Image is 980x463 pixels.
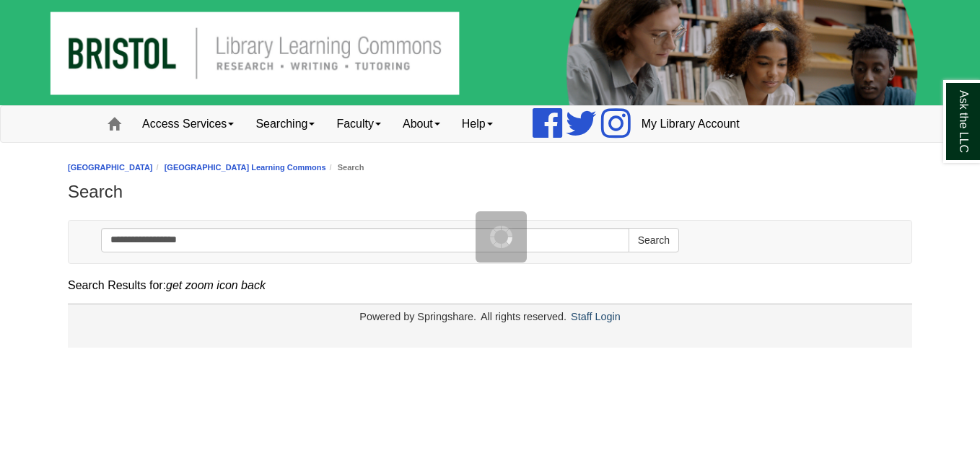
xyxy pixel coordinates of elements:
div: Search Results for: [68,275,912,296]
img: Working... [490,226,512,248]
a: My Library Account [631,106,751,142]
a: [GEOGRAPHIC_DATA] Learning Commons [165,163,326,172]
div: All rights reserved. [478,311,569,322]
a: Staff Login [571,311,621,322]
li: Search [326,161,364,175]
a: Help [451,106,504,142]
div: Powered by Springshare. [357,311,478,322]
em: get zoom icon back [166,279,266,291]
button: Search [629,228,679,252]
nav: breadcrumb [68,161,912,175]
a: [GEOGRAPHIC_DATA] [68,163,153,172]
a: Faculty [325,106,392,142]
h1: Search [68,182,912,202]
a: Access Services [131,106,245,142]
a: Searching [245,106,325,142]
a: About [392,106,451,142]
